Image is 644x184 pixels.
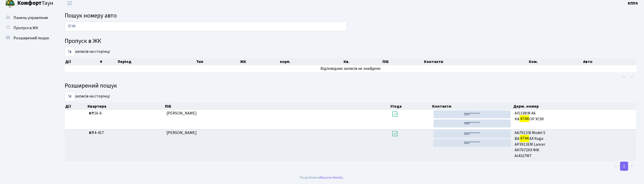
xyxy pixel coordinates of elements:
[620,162,628,171] a: 1
[65,58,99,65] th: Дії
[583,58,636,65] th: Авто
[628,0,638,6] a: КПП4
[423,58,529,65] th: Контакти
[320,175,343,180] a: Massive Kinetic
[65,103,87,110] th: Дії
[89,110,162,116] span: 16-6
[65,82,636,90] h4: Розширений пошук
[65,47,75,57] select: записів на сторінці
[89,130,162,136] span: 4-417
[520,135,529,142] mark: 8744
[390,103,432,110] th: Угода
[382,58,423,65] th: ПІБ
[65,38,636,45] h4: Пропуск в ЖК
[3,23,53,33] a: Пропуск в ЖК
[628,1,638,6] b: КПП4
[166,110,197,116] span: [PERSON_NAME]
[513,103,636,110] th: Держ. номер
[13,25,38,31] span: Пропуск в ЖК
[65,11,117,20] span: Пошук номеру авто
[196,58,240,65] th: Тип
[300,175,344,180] div: Розроблено .
[117,58,196,65] th: Період
[279,58,343,65] th: корп.
[166,130,197,136] span: [PERSON_NAME]
[99,58,117,65] th: #
[87,103,164,110] th: Квартира
[65,65,636,72] td: Відповідних записів не знайдено
[65,92,75,101] select: записів на сторінці
[529,58,583,65] th: Ком.
[13,15,48,21] span: Панель управління
[65,47,110,57] label: записів на сторінці
[515,110,634,122] span: АІ5338ІМ A6 КА ОР XC90
[3,13,53,23] a: Панель управління
[515,130,634,159] span: АА7911IB Model S ВА АХ Kuga AP3913EM Lancer АН7672КХ ФЖ AI4327MT
[89,110,94,116] b: КТ
[3,33,53,43] a: Розширений пошук
[164,103,390,110] th: ПІБ
[432,103,513,110] th: Контакти
[520,115,529,122] mark: 8744
[13,35,49,41] span: Розширений пошук
[240,58,279,65] th: ЖК
[65,22,347,31] input: Пошук
[343,58,382,65] th: Кв.
[65,92,110,101] label: записів на сторінці
[89,130,94,136] b: КТ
